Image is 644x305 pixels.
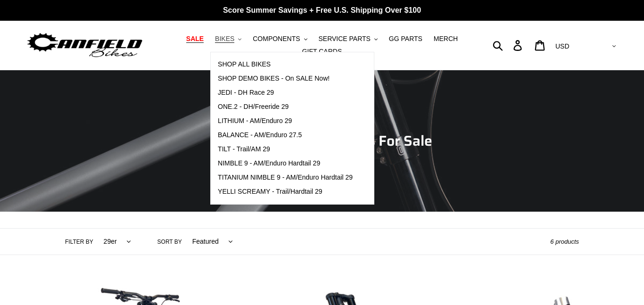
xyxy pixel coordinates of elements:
[218,131,302,139] span: BALANCE - AM/Enduro 27.5
[157,238,182,246] label: Sort by
[211,86,360,100] a: JEDI - DH Race 29
[218,145,270,153] span: TILT - Trail/AM 29
[211,128,360,142] a: BALANCE - AM/Enduro 27.5
[218,103,289,111] span: ONE.2 - DH/Freeride 29
[318,35,370,43] span: SERVICE PARTS
[218,89,274,97] span: JEDI - DH Race 29
[384,33,427,45] a: GG PARTS
[314,33,382,45] button: SERVICE PARTS
[215,35,234,43] span: BIKES
[211,100,360,114] a: ONE.2 - DH/Freeride 29
[211,185,360,199] a: YELLI SCREAMY - Trail/Hardtail 29
[434,35,458,43] span: MERCH
[211,58,360,72] a: SHOP ALL BIKES
[182,33,208,45] a: SALE
[218,159,320,167] span: NIMBLE 9 - AM/Enduro Hardtail 29
[218,117,292,125] span: LITHIUM - AM/Enduro 29
[429,33,462,45] a: MERCH
[253,35,300,43] span: COMPONENTS
[211,157,360,171] a: NIMBLE 9 - AM/Enduro Hardtail 29
[297,45,347,58] a: GIFT CARDS
[218,60,271,68] span: SHOP ALL BIKES
[186,35,204,43] span: SALE
[65,238,93,246] label: Filter by
[211,72,360,86] a: SHOP DEMO BIKES - On SALE Now!
[218,173,353,181] span: TITANIUM NIMBLE 9 - AM/Enduro Hardtail 29
[211,171,360,185] a: TITANIUM NIMBLE 9 - AM/Enduro Hardtail 29
[248,33,312,45] button: COMPONENTS
[389,35,422,43] span: GG PARTS
[302,48,342,56] span: GIFT CARDS
[218,188,322,196] span: YELLI SCREAMY - Trail/Hardtail 29
[210,33,246,45] button: BIKES
[211,114,360,128] a: LITHIUM - AM/Enduro 29
[550,238,579,245] span: 6 products
[26,31,144,60] img: Canfield Bikes
[218,74,330,82] span: SHOP DEMO BIKES - On SALE Now!
[211,142,360,157] a: TILT - Trail/AM 29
